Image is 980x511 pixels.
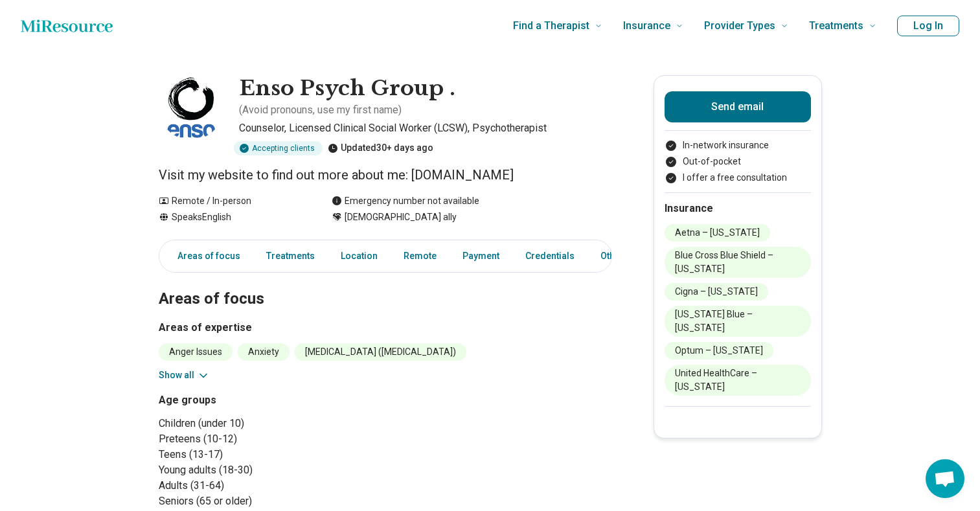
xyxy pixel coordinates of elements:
li: Adults (31-64) [159,478,380,494]
h2: Insurance [665,201,811,216]
li: [MEDICAL_DATA] ([MEDICAL_DATA]) [295,343,466,361]
li: Children (under 10) [159,416,380,431]
li: In-network insurance [665,139,811,152]
a: Home page [21,13,113,39]
button: Show all [159,369,210,382]
div: Accepting clients [234,141,323,155]
li: Anger Issues [159,343,233,361]
a: Payment [455,243,507,269]
div: Remote / In-person [159,194,306,208]
li: Young adults (18-30) [159,462,380,478]
h1: Enso Psych Group . [239,75,455,102]
a: Remote [396,243,444,269]
li: Blue Cross Blue Shield – [US_STATE] [665,247,811,278]
li: Teens (13-17) [159,447,380,462]
h3: Age groups [159,392,380,408]
button: Send email [665,91,811,122]
a: Location [333,243,385,269]
span: Find a Therapist [513,17,589,35]
p: Visit my website to find out more about me: [DOMAIN_NAME] [159,166,612,184]
li: Aetna – [US_STATE] [665,224,770,242]
div: Emergency number not available [332,194,479,208]
span: Treatments [809,17,863,35]
a: Areas of focus [162,243,248,269]
a: Treatments [258,243,323,269]
ul: Payment options [665,139,811,185]
li: Cigna – [US_STATE] [665,283,768,301]
div: Updated 30+ days ago [328,141,433,155]
span: Insurance [623,17,670,35]
li: Out-of-pocket [665,155,811,168]
span: [DEMOGRAPHIC_DATA] ally [345,210,457,224]
li: Preteens (10-12) [159,431,380,447]
li: United HealthCare – [US_STATE] [665,365,811,396]
li: I offer a free consultation [665,171,811,185]
h3: Areas of expertise [159,320,612,335]
li: [US_STATE] Blue – [US_STATE] [665,306,811,337]
h2: Areas of focus [159,257,612,310]
li: Anxiety [238,343,290,361]
div: Speaks English [159,210,306,224]
li: Optum – [US_STATE] [665,342,773,359]
button: Log In [897,16,959,36]
img: Enso Psych Group ., Counselor [159,75,223,140]
li: Seniors (65 or older) [159,494,380,509]
a: Credentials [518,243,582,269]
p: ( Avoid pronouns, use my first name ) [239,102,402,118]
div: Open chat [926,459,964,498]
p: Counselor, Licensed Clinical Social Worker (LCSW), Psychotherapist [239,120,612,136]
span: Provider Types [704,17,775,35]
a: Other [593,243,639,269]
